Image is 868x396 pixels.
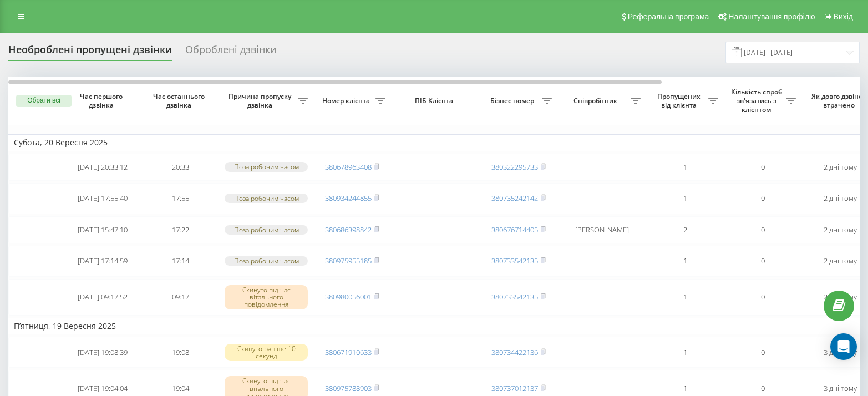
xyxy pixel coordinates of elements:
[325,347,372,357] a: 380671910633
[141,279,219,316] td: 09:17
[225,162,308,171] div: Поза робочим часом
[325,256,372,266] a: 380975955185
[491,347,538,357] a: 380734422136
[319,97,375,105] span: Номер клієнта
[830,333,857,360] div: Open Intercom Messenger
[646,246,724,277] td: 1
[724,246,801,277] td: 0
[646,216,724,243] td: 2
[64,279,141,316] td: [DATE] 09:17:52
[325,292,372,302] a: 380980056001
[150,92,210,109] span: Час останнього дзвінка
[64,183,141,214] td: [DATE] 17:55:40
[225,344,308,361] div: Скинуто раніше 10 секунд
[646,337,724,368] td: 1
[491,383,538,393] a: 380737012137
[628,12,709,21] span: Реферальна програма
[724,183,801,214] td: 0
[400,97,470,105] span: ПІБ Клієнта
[557,216,646,243] td: [PERSON_NAME]
[724,216,801,243] td: 0
[64,337,141,368] td: [DATE] 19:08:39
[64,246,141,277] td: [DATE] 17:14:59
[225,194,308,203] div: Поза робочим часом
[724,337,801,368] td: 0
[646,154,724,181] td: 1
[225,92,298,109] span: Причина пропуску дзвінка
[491,256,538,266] a: 380733542135
[728,12,815,21] span: Налаштування профілю
[485,97,542,105] span: Бізнес номер
[64,216,141,243] td: [DATE] 15:47:10
[325,383,372,393] a: 380975788903
[185,44,276,61] div: Оброблені дзвінки
[225,285,308,309] div: Скинуто під час вітального повідомлення
[325,193,372,203] a: 380934244855
[141,337,219,368] td: 19:08
[325,162,372,172] a: 380678963408
[724,154,801,181] td: 0
[141,154,219,181] td: 20:33
[652,92,708,109] span: Пропущених від клієнта
[563,97,631,105] span: Співробітник
[729,88,786,114] span: Кількість спроб зв'язатись з клієнтом
[8,44,172,61] div: Необроблені пропущені дзвінки
[16,95,72,107] button: Обрати всі
[225,225,308,235] div: Поза робочим часом
[141,183,219,214] td: 17:55
[141,246,219,277] td: 17:14
[491,225,538,235] a: 380676714405
[491,292,538,302] a: 380733542135
[724,279,801,316] td: 0
[73,92,133,109] span: Час першого дзвінка
[834,12,853,21] span: Вихід
[141,216,219,243] td: 17:22
[646,279,724,316] td: 1
[64,154,141,181] td: [DATE] 20:33:12
[325,225,372,235] a: 380686398842
[646,183,724,214] td: 1
[491,193,538,203] a: 380735242142
[225,256,308,266] div: Поза робочим часом
[491,162,538,172] a: 380322295733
